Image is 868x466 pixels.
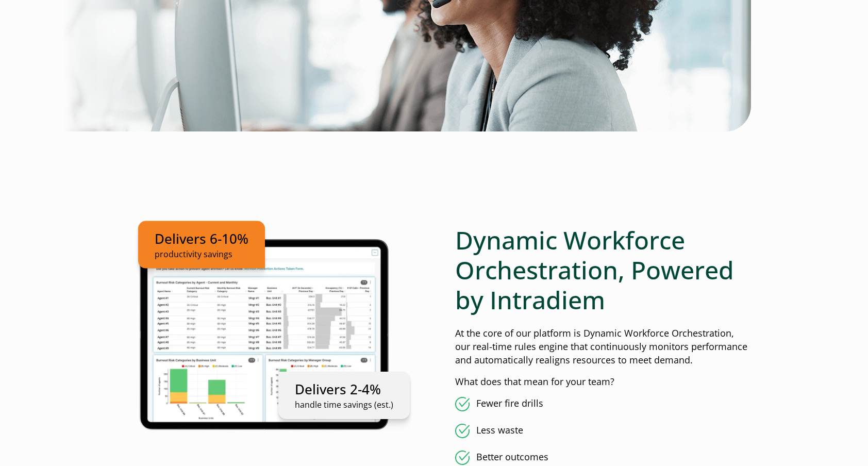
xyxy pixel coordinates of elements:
p: Delivers 6-10% [155,229,248,248]
p: productivity savings [155,248,248,260]
li: Better outcomes [455,451,751,465]
p: handle time savings (est.) [295,399,393,411]
li: Less waste [455,424,751,438]
h2: Dynamic Workforce Orchestration, Powered by Intradiem [455,225,751,314]
p: At the core of our platform is Dynamic Workforce Orchestration, our real-time rules engine that c... [455,327,751,367]
p: What does that mean for your team? [455,375,751,389]
p: Delivers 2-4% [295,380,393,399]
li: Fewer fire drills [455,397,751,411]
